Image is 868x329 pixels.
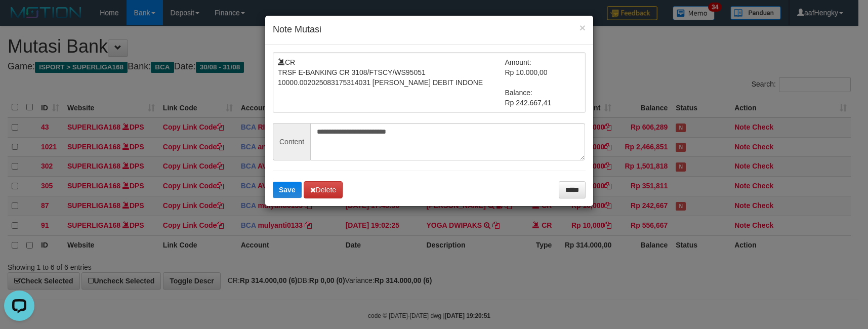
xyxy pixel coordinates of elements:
[304,181,343,198] button: Delete
[273,123,310,160] span: Content
[4,4,34,34] button: Open LiveChat chat widget
[505,57,581,108] td: Amount: Rp 10.000,00 Balance: Rp 242.667,41
[279,186,296,194] span: Save
[273,182,302,198] button: Save
[580,22,586,33] button: ×
[310,186,336,194] span: Delete
[273,23,586,36] h4: Note Mutasi
[278,57,505,108] td: CR TRSF E-BANKING CR 3108/FTSCY/WS95051 10000.002025083175314031 [PERSON_NAME] DEBIT INDONE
